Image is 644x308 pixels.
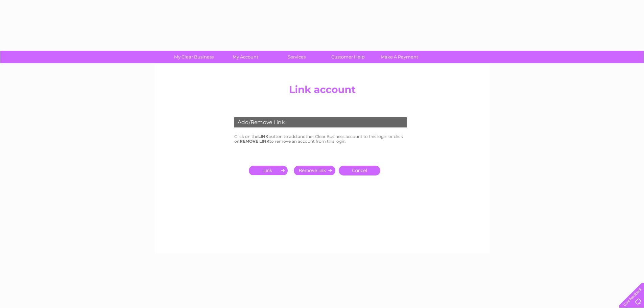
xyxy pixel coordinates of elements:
[234,117,407,127] div: Add/Remove Link
[217,51,273,63] a: My Account
[269,51,325,63] a: Services
[240,139,269,144] b: REMOVE LINK
[258,134,268,139] b: LINK
[233,133,412,145] td: Click on the button to add another Clear Business account to this login or click on to remove an ...
[294,166,335,175] input: Submit
[166,51,222,63] a: My Clear Business
[372,51,427,63] a: Make A Payment
[339,166,380,175] a: Cancel
[249,166,290,175] input: Submit
[320,51,376,63] a: Customer Help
